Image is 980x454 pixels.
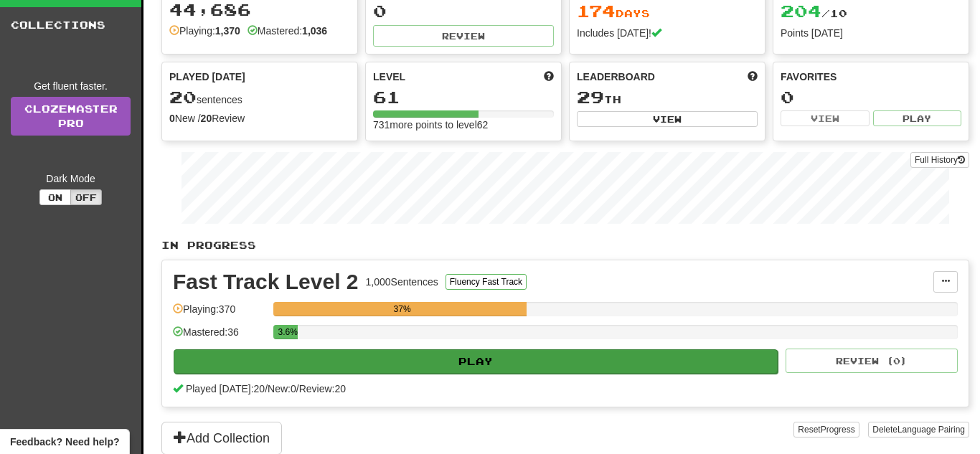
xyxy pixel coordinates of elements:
div: Mastered: 36 [173,325,266,349]
div: Favorites [781,70,961,84]
div: 1,000 Sentences [366,275,438,289]
div: Points [DATE] [781,26,961,40]
span: / 10 [781,7,847,19]
button: On [39,189,71,205]
strong: 1,370 [215,25,240,37]
strong: 20 [201,113,212,124]
strong: 1,036 [302,25,327,37]
span: Played [DATE]: 20 [186,383,265,394]
button: View [577,111,758,127]
button: Off [70,189,102,205]
button: Review (0) [786,349,958,373]
span: Level [373,70,405,84]
div: Day s [577,2,758,21]
span: 20 [169,87,197,107]
span: New: 0 [268,383,296,394]
div: th [577,88,758,107]
button: Full History [910,152,969,168]
button: ResetProgress [793,422,859,438]
span: Played [DATE] [169,70,245,84]
div: Fast Track Level 2 [173,271,359,293]
div: 731 more points to level 62 [373,118,554,132]
button: Play [174,349,778,374]
button: Review [373,25,554,47]
div: New / Review [169,111,350,126]
span: Open feedback widget [10,435,119,449]
span: Review: 20 [299,383,346,394]
div: 37% [278,302,527,316]
span: Score more points to level up [544,70,554,84]
div: 61 [373,88,554,106]
div: 0 [781,88,961,106]
span: 174 [577,1,616,21]
strong: 0 [169,113,175,124]
div: 44,686 [169,1,350,19]
div: 0 [373,2,554,20]
span: 204 [781,1,821,21]
button: DeleteLanguage Pairing [868,422,969,438]
button: Play [873,110,962,126]
span: Progress [821,425,855,435]
div: Playing: [169,24,240,38]
span: / [296,383,299,394]
span: 29 [577,87,604,107]
span: / [265,383,268,394]
div: Dark Mode [11,171,131,186]
div: Get fluent faster. [11,79,131,93]
p: In Progress [161,238,969,252]
button: Fluency Fast Track [446,274,527,290]
div: Includes [DATE]! [577,26,758,40]
div: Playing: 370 [173,302,266,326]
div: 3.6% [278,325,298,339]
div: Mastered: [248,24,327,38]
span: Language Pairing [897,425,965,435]
span: Leaderboard [577,70,655,84]
div: sentences [169,88,350,107]
button: View [781,110,870,126]
a: ClozemasterPro [11,97,131,136]
span: This week in points, UTC [748,70,758,84]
